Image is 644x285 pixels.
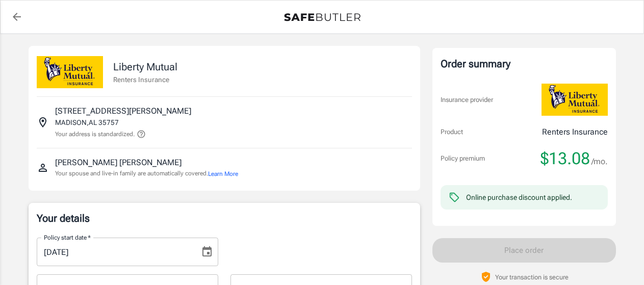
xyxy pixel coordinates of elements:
span: /mo. [591,154,608,169]
p: MADISON , AL 35757 [55,117,119,127]
svg: Insured address [37,116,49,128]
p: Product [441,127,463,137]
p: Renters Insurance [113,74,177,85]
p: Your spouse and live-in family are automatically covered. [55,169,238,178]
img: Liberty Mutual [542,84,608,116]
p: Your address is standardized. [55,129,135,139]
img: Back to quotes [284,13,360,21]
div: Online purchase discount applied. [466,192,572,202]
img: Liberty Mutual [37,56,103,88]
p: [PERSON_NAME] [PERSON_NAME] [55,157,182,169]
div: Order summary [441,56,608,71]
input: MM/DD/YYYY [37,238,193,266]
p: Your transaction is secure [495,272,569,282]
button: Learn More [208,169,238,178]
button: Choose date, selected date is Sep 13, 2025 [197,242,217,262]
p: Policy premium [441,153,485,164]
p: Renters Insurance [542,126,608,138]
p: Your details [37,211,412,225]
span: $13.08 [540,148,590,169]
a: back to quotes [7,7,27,27]
svg: Insured person [37,162,49,174]
p: Insurance provider [441,95,493,105]
p: [STREET_ADDRESS][PERSON_NAME] [55,105,191,117]
label: Policy start date [44,233,91,242]
p: Liberty Mutual [113,59,177,74]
